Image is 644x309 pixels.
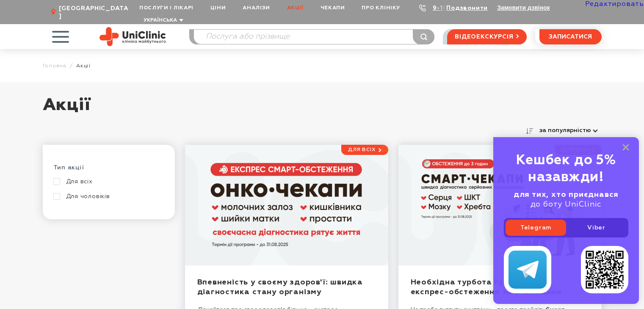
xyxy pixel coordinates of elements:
button: за популярністю [536,124,602,136]
span: Для всіх [348,147,376,153]
div: Тип акції [53,164,164,178]
a: 9-103 [433,5,451,11]
a: Редактировать [585,1,644,8]
div: Кешбек до 5% назавжди! [504,152,628,186]
a: Впевненість у своєму здоров'ї: швидка діагностика стану організму [185,145,388,265]
a: Telegram [506,220,566,236]
a: Подзвонити [446,5,488,11]
a: відеоекскурсія [447,29,526,44]
a: Для чоловіків [53,193,162,200]
span: записатися [549,34,592,40]
h1: Акції [43,95,602,124]
span: Українська [144,18,177,23]
a: Необхідна турбота про здоров'я: експрес-обстеження за 2-3 години [411,279,562,296]
img: Uniclinic [100,27,166,46]
span: [GEOGRAPHIC_DATA] [59,5,131,20]
div: до боту UniClinic [504,190,628,210]
a: Необхідна турбота про здоров'я: експрес-обстеження за 2-3 години [398,145,602,265]
span: відеоекскурсія [455,30,513,44]
b: для тих, хто приєднався [514,191,619,199]
button: Замовити дзвінок [497,4,550,11]
input: Послуга або прізвище [194,30,434,44]
button: Українська [141,17,183,24]
button: записатися [539,29,602,44]
a: Для всіх [53,178,162,185]
a: Впевненість у своєму здоров'ї: швидка діагностика стану організму [197,279,363,296]
span: Акції [76,63,91,69]
a: Головна [43,63,67,69]
a: Viber [566,220,627,236]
